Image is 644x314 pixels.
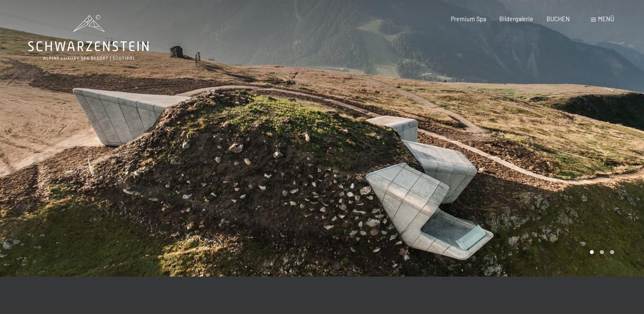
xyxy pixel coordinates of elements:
[590,250,594,254] div: Carousel Page 1 (Current Slide)
[600,250,604,254] div: Carousel Page 2
[547,15,570,23] a: BUCHEN
[598,15,614,23] span: Menü
[451,15,486,23] a: Premium Spa
[587,250,614,254] div: Carousel Pagination
[499,15,533,23] a: Bildergalerie
[610,250,614,254] div: Carousel Page 3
